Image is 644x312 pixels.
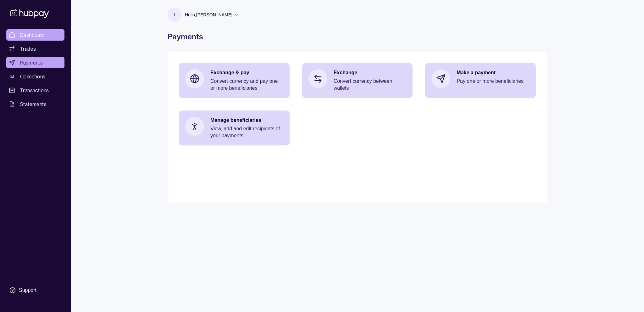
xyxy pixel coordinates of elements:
[6,284,64,297] a: Support
[20,87,49,94] span: Transactions
[19,287,36,294] div: Support
[457,69,530,76] p: Make a payment
[6,99,64,110] a: Statements
[6,85,64,96] a: Transactions
[457,78,530,85] p: Pay one or more beneficiaries
[20,73,45,80] span: Collections
[185,11,232,18] p: Hello, [PERSON_NAME]
[20,31,45,39] span: Dashboard
[20,100,47,108] span: Statements
[6,57,64,68] a: Payments
[20,59,43,66] span: Payments
[210,69,283,76] p: Exchange & pay
[425,63,536,94] a: Make a paymentPay one or more beneficiaries
[20,45,36,53] span: Trades
[210,125,283,139] p: View, add and edit recipients of your payments
[168,31,547,42] h1: Payments
[6,71,64,82] a: Collections
[302,63,413,98] a: ExchangeConvert currency between wallets
[334,69,407,76] p: Exchange
[179,63,290,98] a: Exchange & payConvert currency and pay one or more beneficiaries
[6,43,64,54] a: Trades
[334,78,407,92] p: Convert currency between wallets
[179,111,290,145] a: Manage beneficiariesView, add and edit recipients of your payments
[210,117,283,124] p: Manage beneficiaries
[174,11,175,18] p: I
[210,78,283,92] p: Convert currency and pay one or more beneficiaries
[6,29,64,41] a: Dashboard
